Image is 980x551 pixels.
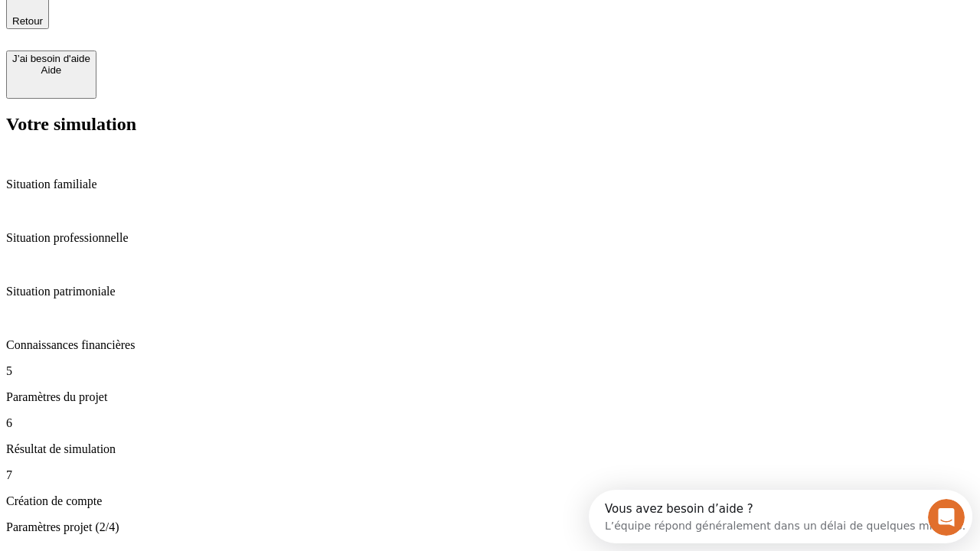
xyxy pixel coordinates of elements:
p: Situation professionnelle [6,231,974,245]
div: L’équipe répond généralement dans un délai de quelques minutes. [16,25,377,41]
span: Retour [12,15,43,27]
div: Aide [12,64,90,76]
div: J’ai besoin d'aide [12,53,90,64]
p: Paramètres du projet [6,390,974,404]
p: Résultat de simulation [6,442,974,456]
p: 7 [6,468,974,482]
p: Paramètres projet (2/4) [6,520,974,534]
p: 5 [6,364,974,378]
iframe: Intercom live chat discovery launcher [589,490,972,543]
div: Vous avez besoin d’aide ? [16,13,377,25]
div: Ouvrir le Messenger Intercom [6,6,422,48]
p: Création de compte [6,494,974,508]
p: 6 [6,416,974,430]
h2: Votre simulation [6,114,974,135]
iframe: Intercom live chat [928,499,965,536]
p: Situation patrimoniale [6,285,974,298]
p: Situation familiale [6,178,974,191]
button: J’ai besoin d'aideAide [6,51,96,99]
p: Connaissances financières [6,338,974,352]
